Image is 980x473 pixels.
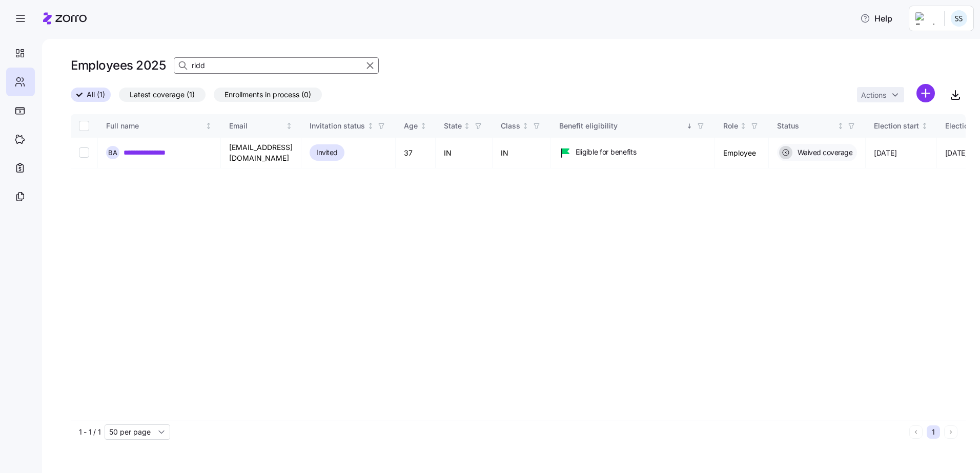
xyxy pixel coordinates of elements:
span: [DATE] [945,148,968,158]
th: Election startNot sorted [866,114,937,138]
td: 37 [396,138,436,168]
span: [DATE] [874,148,896,158]
div: Role [723,120,738,132]
td: IN [436,138,493,168]
div: Election start [874,120,919,132]
th: AgeNot sorted [396,114,436,138]
div: Class [501,120,520,132]
div: Age [404,120,418,132]
span: Help [860,12,892,25]
button: Help [852,8,901,29]
span: All (1) [87,88,105,101]
input: Select record 1 [79,147,89,158]
div: Not sorted [837,122,844,130]
button: 1 [927,425,940,439]
button: Previous page [909,425,923,439]
div: Not sorted [921,122,928,130]
div: Full name [106,120,203,132]
span: Actions [861,92,886,99]
div: Not sorted [285,122,293,130]
span: 1 - 1 / 1 [79,427,100,437]
div: Status [777,120,835,132]
div: Sorted descending [686,122,693,130]
div: Invitation status [310,120,365,132]
div: Not sorted [205,122,212,130]
span: Eligible for benefits [576,147,637,157]
th: RoleNot sorted [715,114,769,138]
span: Enrollments in process (0) [224,88,311,101]
th: ClassNot sorted [493,114,551,138]
td: Employee [715,138,769,168]
th: Full nameNot sorted [98,114,221,138]
span: B A [108,149,117,156]
th: StateNot sorted [436,114,493,138]
th: Invitation statusNot sorted [301,114,396,138]
th: StatusNot sorted [769,114,866,138]
div: Benefit eligibility [559,120,684,132]
div: Not sorted [463,122,471,130]
span: Latest coverage (1) [130,88,195,101]
div: Email [229,120,284,132]
img: Employer logo [915,12,936,25]
div: Not sorted [367,122,374,130]
input: Search Employees [174,57,379,74]
div: Not sorted [522,122,529,130]
button: Actions [857,87,904,102]
input: Select all records [79,121,89,131]
span: Waived coverage [794,147,853,158]
th: Benefit eligibilitySorted descending [551,114,715,138]
svg: add icon [916,84,935,102]
div: Not sorted [740,122,747,130]
img: b3a65cbeab486ed89755b86cd886e362 [951,10,967,27]
td: [EMAIL_ADDRESS][DOMAIN_NAME] [221,138,301,168]
div: Not sorted [420,122,427,130]
span: Invited [316,146,338,159]
h1: Employees 2025 [71,57,166,73]
button: Next page [944,425,957,439]
td: IN [493,138,551,168]
div: State [444,120,462,132]
th: EmailNot sorted [221,114,301,138]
